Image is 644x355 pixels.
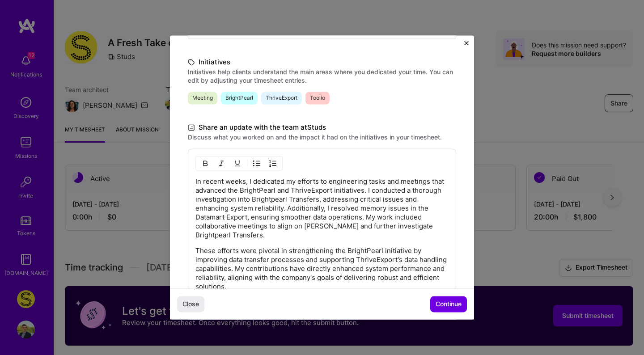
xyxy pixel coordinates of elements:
button: Close [464,41,469,50]
button: Close [177,296,204,313]
label: Initiatives [188,57,456,68]
label: Initiatives help clients understand the main areas where you dedicated your time. You can edit by... [188,68,456,85]
span: Continue [436,300,462,309]
label: Discuss what you worked on and the impact it had on the initiatives in your timesheet. [188,133,456,141]
img: Underline [234,160,241,167]
img: OL [269,160,276,167]
p: These efforts were pivotal in strengthening the BrightPearl initiative by improving data transfer... [195,246,449,291]
i: icon DocumentBlack [188,123,195,133]
i: icon TagBlack [188,57,195,68]
button: Continue [430,296,467,313]
span: BrightPearl [221,92,258,104]
img: UL [253,160,260,167]
label: Share an update with the team at Studs [188,122,456,133]
span: Close [182,300,199,309]
span: Toolio [305,92,330,104]
span: Meeting [188,92,217,104]
img: Bold [202,160,209,167]
span: ThriveExport [261,92,302,104]
img: Italic [218,160,225,167]
p: In recent weeks, I dedicated my efforts to engineering tasks and meetings that advanced the Brigh... [195,177,449,240]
